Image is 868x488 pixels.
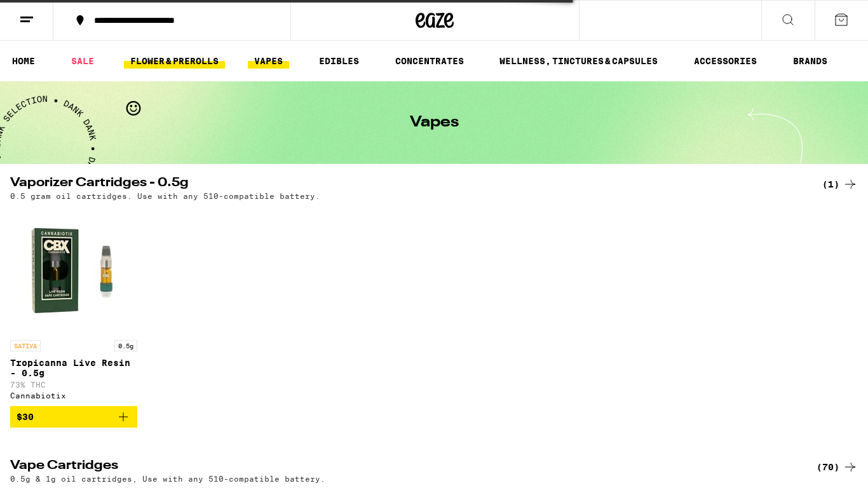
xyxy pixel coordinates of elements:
button: Add to bag [10,406,137,428]
a: SALE [65,53,100,69]
span: $30 [17,412,34,422]
p: SATIVA [10,340,41,351]
a: HOME [6,53,41,69]
div: Cannabiotix [10,391,137,400]
a: FLOWER & PREROLLS [124,53,225,69]
a: ACCESSORIES [688,53,763,69]
a: VAPES [248,53,289,69]
a: WELLNESS, TINCTURES & CAPSULES [493,53,664,69]
p: 0.5g & 1g oil cartridges, Use with any 510-compatible battery. [10,475,325,483]
p: Tropicanna Live Resin - 0.5g [10,358,137,378]
p: 73% THC [10,381,137,389]
a: (70) [817,459,858,475]
h1: Vapes [410,115,459,130]
p: 0.5g [114,340,137,351]
img: Cannabiotix - Tropicanna Live Resin - 0.5g [10,207,137,334]
a: BRANDS [787,53,834,69]
span: Hi. Need any help? [8,9,92,19]
a: CONCENTRATES [389,53,470,69]
a: Open page for Tropicanna Live Resin - 0.5g from Cannabiotix [10,207,137,406]
h2: Vaporizer Cartridges - 0.5g [10,177,796,192]
a: EDIBLES [313,53,365,69]
p: 0.5 gram oil cartridges. Use with any 510-compatible battery. [10,192,320,200]
h2: Vape Cartridges [10,459,796,475]
a: (1) [822,177,858,192]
